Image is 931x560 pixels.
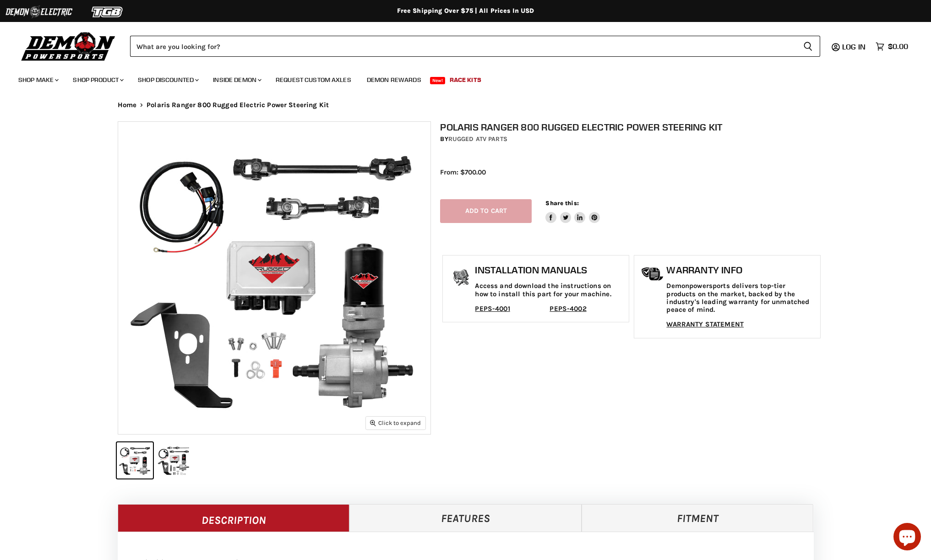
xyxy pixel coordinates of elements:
nav: Breadcrumbs [99,101,832,109]
a: Fitment [582,504,814,532]
a: PEPS-4002 [550,304,586,313]
form: Product [130,36,820,57]
h1: Polaris Ranger 800 Rugged Electric Power Steering Kit [440,121,823,133]
a: Home [118,101,137,109]
img: TGB Logo 2 [73,3,142,21]
a: Request Custom Axles [269,71,358,89]
img: install_manual-icon.png [450,267,473,290]
a: $0.00 [871,40,913,53]
inbox-online-store-chat: Shopify online store chat [891,523,924,553]
h1: Warranty Info [666,265,816,276]
img: warranty-icon.png [641,267,664,281]
a: Description [118,504,350,532]
p: Demonpowersports delivers top-tier products on the market, backed by the industry's leading warra... [666,282,816,314]
p: Access and download the instructions on how to install this part for your machine. [475,282,624,298]
button: Click to expand [366,417,425,429]
a: Rugged ATV Parts [448,135,507,143]
input: Search [130,36,796,57]
a: Race Kits [443,71,488,89]
a: Log in [838,43,871,51]
span: Click to expand [370,419,421,426]
span: Share this: [545,200,578,207]
span: $0.00 [888,42,908,51]
button: IMAGE thumbnail [117,442,153,478]
div: Free Shipping Over $75 | All Prices In USD [99,7,832,15]
a: Inside Demon [206,71,267,89]
a: PEPS-4001 [475,304,510,313]
div: by [440,134,823,144]
span: Log in [842,42,866,51]
img: Demon Electric Logo 2 [5,3,73,21]
button: IMAGE thumbnail [156,442,192,478]
aside: Share this: [545,199,600,223]
ul: Main menu [11,67,906,89]
button: Search [796,36,820,57]
a: Shop Product [66,71,129,89]
a: Shop Discounted [131,71,204,89]
h1: Installation Manuals [475,265,624,276]
img: Demon Powersports [18,30,119,62]
span: Polaris Ranger 800 Rugged Electric Power Steering Kit [147,101,329,109]
a: WARRANTY STATEMENT [666,320,744,328]
span: New! [430,77,446,84]
span: From: $700.00 [440,168,486,176]
a: Shop Make [11,71,64,89]
a: Features [349,504,582,532]
a: Demon Rewards [360,71,428,89]
img: IMAGE [118,122,430,434]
